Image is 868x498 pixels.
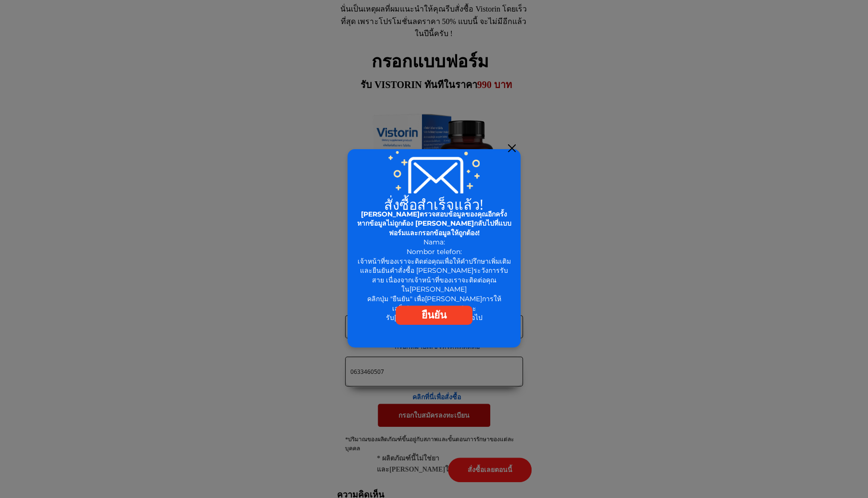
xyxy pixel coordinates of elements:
div: Nama: Nombor telefon: [356,210,513,257]
span: [PERSON_NAME]ตรวจสอบข้อมูลของคุณอีกครั้ง หากข้อมูลไม่ถูกต้อง [PERSON_NAME]กลับไปที่แบบฟอร์มและกรอ... [357,210,511,237]
a: ยืนยัน [396,306,472,325]
div: เจ้าหน้าที่ของเราจะติดต่อคุณเพื่อให้คำปรึกษาเพิ่มเติมและยืนยันคำสั่งซื้อ [PERSON_NAME]ระวังการรับ... [356,257,512,323]
h2: สั่งซื้อสำเร็จแล้ว! [353,197,515,211]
